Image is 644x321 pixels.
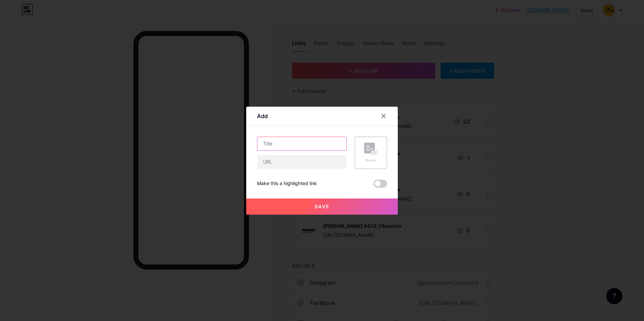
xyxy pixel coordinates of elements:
input: Title [257,137,346,150]
span: Save [315,204,330,209]
div: Add [257,112,268,120]
div: Make this a highlighted link [257,180,317,188]
button: Save [246,199,398,215]
div: Picture [364,158,378,163]
input: URL [257,155,346,169]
